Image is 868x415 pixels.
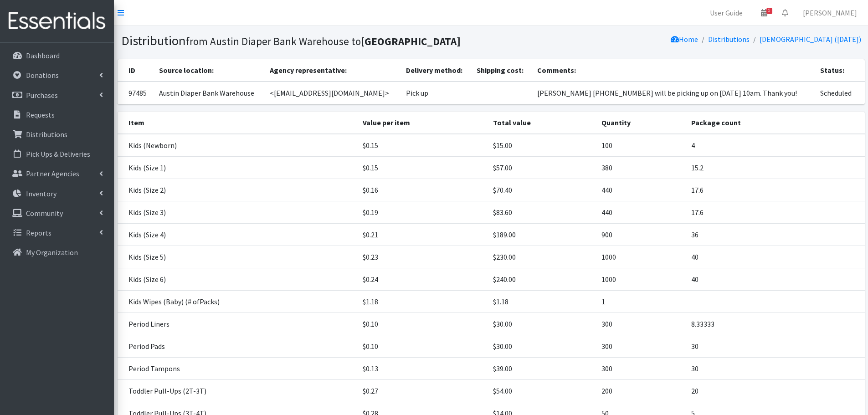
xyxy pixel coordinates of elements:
[488,335,596,357] td: $30.00
[121,33,488,49] h1: Distribution
[671,35,698,44] a: Home
[357,246,488,268] td: $0.23
[357,313,488,335] td: $0.10
[357,268,488,290] td: $0.24
[118,268,358,290] td: Kids (Size 6)
[357,156,488,179] td: $0.15
[26,91,58,100] p: Purchases
[488,179,596,201] td: $70.40
[488,246,596,268] td: $230.00
[815,82,865,104] td: Scheduled
[686,134,865,157] td: 4
[357,134,488,157] td: $0.15
[766,8,772,14] span: 5
[596,134,685,157] td: 100
[596,179,685,201] td: 440
[686,379,865,402] td: 20
[596,268,685,290] td: 1000
[4,145,110,163] a: Pick Ups & Deliveries
[488,379,596,402] td: $54.00
[686,313,865,335] td: 8.33333
[4,125,110,143] a: Distributions
[118,59,154,82] th: ID
[532,59,815,82] th: Comments:
[4,46,110,65] a: Dashboard
[118,134,358,157] td: Kids (Newborn)
[686,179,865,201] td: 17.6
[154,59,265,82] th: Source location:
[26,248,78,257] p: My Organization
[26,169,79,178] p: Partner Agencies
[26,209,63,218] p: Community
[118,179,358,201] td: Kids (Size 2)
[4,106,110,124] a: Requests
[357,290,488,313] td: $1.18
[596,246,685,268] td: 1000
[686,112,865,134] th: Package count
[488,156,596,179] td: $57.00
[4,243,110,261] a: My Organization
[26,189,56,198] p: Inventory
[754,4,775,22] a: 5
[488,290,596,313] td: $1.18
[488,357,596,379] td: $39.00
[708,35,750,44] a: Distributions
[596,156,685,179] td: 380
[686,223,865,246] td: 36
[488,201,596,223] td: $83.60
[118,82,154,104] td: 97485
[357,335,488,357] td: $0.10
[118,223,358,246] td: Kids (Size 4)
[26,149,90,159] p: Pick Ups & Deliveries
[703,4,750,22] a: User Guide
[596,379,685,402] td: 200
[357,223,488,246] td: $0.21
[596,335,685,357] td: 300
[4,224,110,242] a: Reports
[154,82,265,104] td: Austin Diaper Bank Warehouse
[596,290,685,313] td: 1
[488,112,596,134] th: Total value
[4,184,110,203] a: Inventory
[357,179,488,201] td: $0.16
[26,110,55,119] p: Requests
[264,59,401,82] th: Agency representative:
[686,201,865,223] td: 17.6
[118,335,358,357] td: Period Pads
[357,357,488,379] td: $0.13
[357,201,488,223] td: $0.19
[118,201,358,223] td: Kids (Size 3)
[26,51,60,60] p: Dashboard
[4,164,110,183] a: Partner Agencies
[357,112,488,134] th: Value per item
[760,35,861,44] a: [DEMOGRAPHIC_DATA] ([DATE])
[686,156,865,179] td: 15.2
[361,35,461,48] b: [GEOGRAPHIC_DATA]
[26,228,51,237] p: Reports
[118,357,358,379] td: Period Tampons
[401,82,471,104] td: Pick up
[686,335,865,357] td: 30
[471,59,532,82] th: Shipping cost:
[686,268,865,290] td: 40
[596,357,685,379] td: 300
[488,134,596,157] td: $15.00
[796,4,864,22] a: [PERSON_NAME]
[401,59,471,82] th: Delivery method:
[686,357,865,379] td: 30
[118,246,358,268] td: Kids (Size 5)
[596,223,685,246] td: 900
[118,379,358,402] td: Toddler Pull-Ups (2T-3T)
[488,313,596,335] td: $30.00
[532,82,815,104] td: [PERSON_NAME] [PHONE_NUMBER] will be picking up on [DATE] 10am. Thank you!
[488,223,596,246] td: $189.00
[596,313,685,335] td: 300
[264,82,401,104] td: <[EMAIL_ADDRESS][DOMAIN_NAME]>
[26,71,59,80] p: Donations
[26,130,67,139] p: Distributions
[815,59,865,82] th: Status:
[118,313,358,335] td: Period Liners
[596,201,685,223] td: 440
[4,204,110,222] a: Community
[4,86,110,104] a: Purchases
